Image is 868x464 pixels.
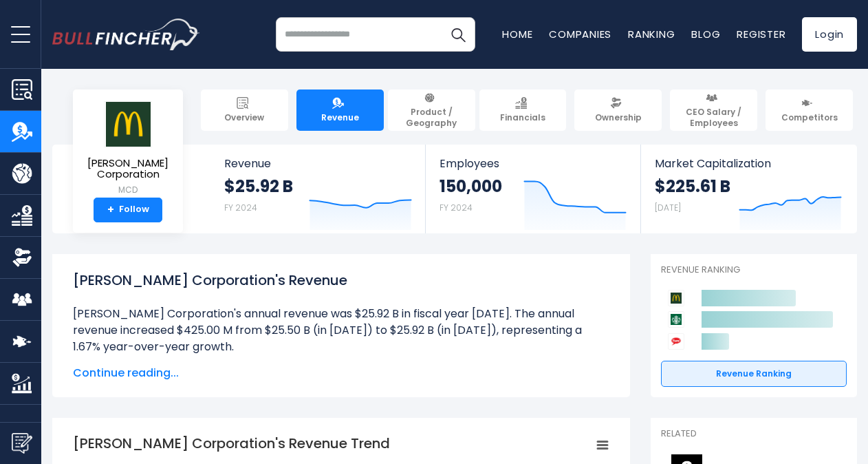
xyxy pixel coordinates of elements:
span: CEO Salary / Employees [676,107,751,128]
a: Competitors [766,89,853,131]
span: [PERSON_NAME] Corporation [84,158,172,180]
strong: + [107,204,114,216]
a: +Follow [94,198,162,222]
small: [DATE] [655,202,681,213]
span: Market Capitalization [655,157,842,170]
a: Ranking [628,27,675,41]
button: Search [441,17,475,52]
span: Continue reading... [73,365,609,381]
span: Financials [500,112,545,123]
a: Go to homepage [52,19,200,50]
a: CEO Salary / Employees [670,89,757,131]
h1: [PERSON_NAME] Corporation's Revenue [73,270,609,291]
strong: $225.61 B [655,176,730,197]
span: Revenue [224,157,412,170]
a: Register [737,27,785,41]
a: Financials [479,89,567,131]
a: Ownership [574,89,662,131]
li: [PERSON_NAME] Corporation's annual revenue was $25.92 B in fiscal year [DATE]. The annual revenue... [73,306,609,355]
a: [PERSON_NAME] Corporation MCD [83,101,173,198]
strong: $25.92 B [224,176,293,197]
small: FY 2024 [440,202,473,213]
span: Overview [224,112,264,123]
img: McDonald's Corporation competitors logo [668,290,684,306]
img: bullfincher logo [52,19,200,50]
img: Starbucks Corporation competitors logo [668,311,684,328]
a: Product / Geography [388,89,475,131]
tspan: [PERSON_NAME] Corporation's Revenue Trend [73,434,390,453]
a: Revenue Ranking [661,361,847,387]
a: Companies [549,27,611,41]
a: Blog [691,27,720,41]
img: Ownership [12,247,32,268]
a: Home [502,27,532,41]
a: Employees 150,000 FY 2024 [426,145,640,233]
p: Revenue Ranking [661,264,847,276]
a: Market Capitalization $225.61 B [DATE] [641,145,856,233]
strong: 150,000 [440,176,502,197]
span: Ownership [595,112,642,123]
span: Product / Geography [394,107,469,128]
a: Revenue [296,89,384,131]
small: FY 2024 [224,202,257,213]
a: Login [802,17,857,52]
a: Overview [201,89,288,131]
a: Revenue $25.92 B FY 2024 [210,145,426,233]
small: MCD [84,184,172,196]
span: Revenue [321,112,359,123]
p: Related [661,428,847,440]
span: Competitors [781,112,838,123]
img: Yum! Brands competitors logo [668,333,684,350]
span: Employees [440,157,626,170]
